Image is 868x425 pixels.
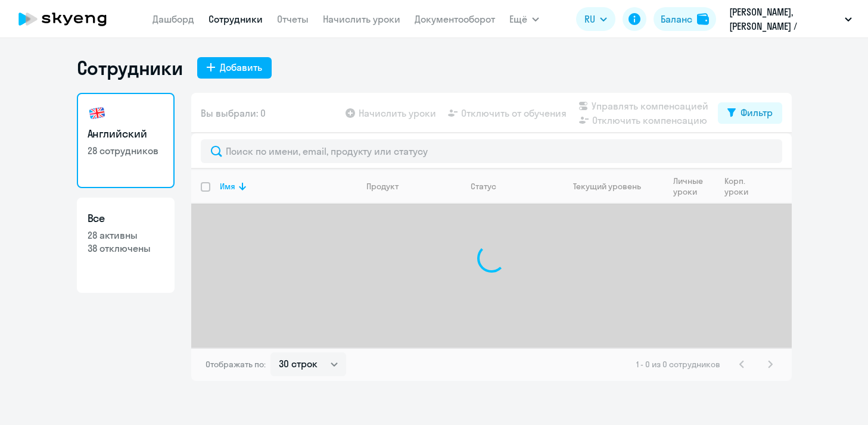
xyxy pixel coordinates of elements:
[718,102,782,124] button: Фильтр
[584,12,595,26] span: RU
[636,359,720,370] span: 1 - 0 из 0 сотрудников
[661,12,692,26] div: Баланс
[206,359,266,370] span: Отображать по:
[197,57,272,79] button: Добавить
[77,93,175,188] a: Английский28 сотрудников
[723,5,858,33] button: [PERSON_NAME], [PERSON_NAME] / YouHodler
[562,181,663,192] div: Текущий уровень
[277,13,309,25] a: Отчеты
[77,56,183,80] h1: Сотрудники
[88,242,164,255] p: 38 отключены
[323,13,400,25] a: Начислить уроки
[88,104,107,123] img: english
[471,181,496,192] div: Статус
[573,181,641,192] div: Текущий уровень
[220,181,235,192] div: Имя
[88,144,164,157] p: 28 сотрудников
[153,13,194,25] a: Дашборд
[220,181,356,192] div: Имя
[201,106,266,120] span: Вы выбрали: 0
[509,12,527,26] span: Ещё
[654,7,716,31] button: Балансbalance
[729,5,840,33] p: [PERSON_NAME], [PERSON_NAME] / YouHodler
[697,13,709,25] img: balance
[724,176,758,197] div: Корп. уроки
[88,229,164,242] p: 28 активны
[415,13,495,25] a: Документооборот
[209,13,263,25] a: Сотрудники
[741,105,773,120] div: Фильтр
[88,126,164,142] h3: Английский
[366,181,399,192] div: Продукт
[220,60,262,74] div: Добавить
[88,211,164,226] h3: Все
[673,176,714,197] div: Личные уроки
[201,139,782,163] input: Поиск по имени, email, продукту или статусу
[77,198,175,293] a: Все28 активны38 отключены
[509,7,539,31] button: Ещё
[576,7,615,31] button: RU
